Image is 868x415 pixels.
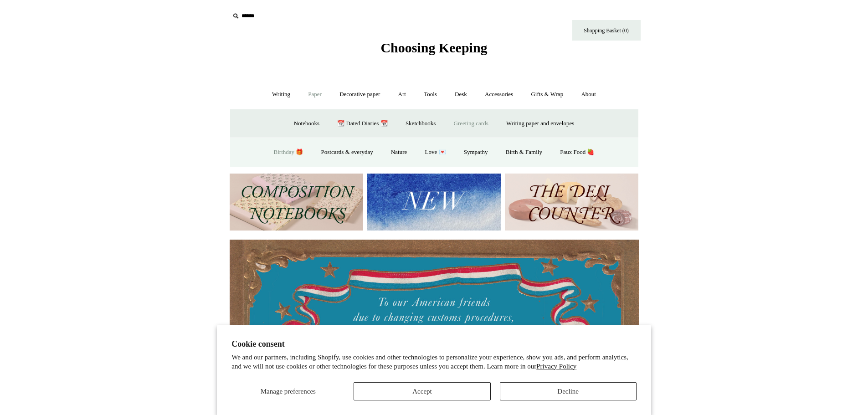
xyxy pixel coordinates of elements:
a: Desk [447,82,475,107]
a: Choosing Keeping [380,47,487,54]
a: Love 💌 [417,140,454,164]
a: Notebooks [286,112,328,136]
a: 📆 Dated Diaries 📆 [329,112,395,136]
p: We and our partners, including Shopify, use cookies and other technologies to personalize your ex... [231,353,637,371]
a: Birth & Family [498,140,550,164]
a: Tools [416,82,445,107]
a: Birthday 🎁 [266,140,312,164]
a: Paper [300,82,330,107]
a: About [573,82,604,107]
span: Choosing Keeping [380,40,487,55]
a: Faux Food 🍓 [552,140,602,164]
a: Postcards & everyday [313,140,381,164]
a: Sketchbooks [397,112,444,136]
a: Gifts & Wrap [523,82,571,107]
a: Writing [264,82,298,107]
img: The Deli Counter [505,174,638,231]
a: Writing paper and envelopes [498,112,582,136]
img: 202302 Composition ledgers.jpg__PID:69722ee6-fa44-49dd-a067-31375e5d54ec [230,174,363,231]
a: Nature [383,140,415,164]
span: Manage preferences [261,388,316,395]
a: Greeting cards [446,112,497,136]
a: Privacy Policy [536,363,576,370]
a: Accessories [477,82,521,107]
h2: Cookie consent [231,339,637,349]
a: Shopping Basket (0) [572,20,641,41]
a: Art [390,82,414,107]
button: Decline [500,382,637,400]
img: New.jpg__PID:f73bdf93-380a-4a35-bcfe-7823039498e1 [367,174,501,231]
button: Accept [354,382,490,400]
a: Sympathy [456,140,496,164]
a: Decorative paper [331,82,388,107]
button: Manage preferences [231,382,344,400]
